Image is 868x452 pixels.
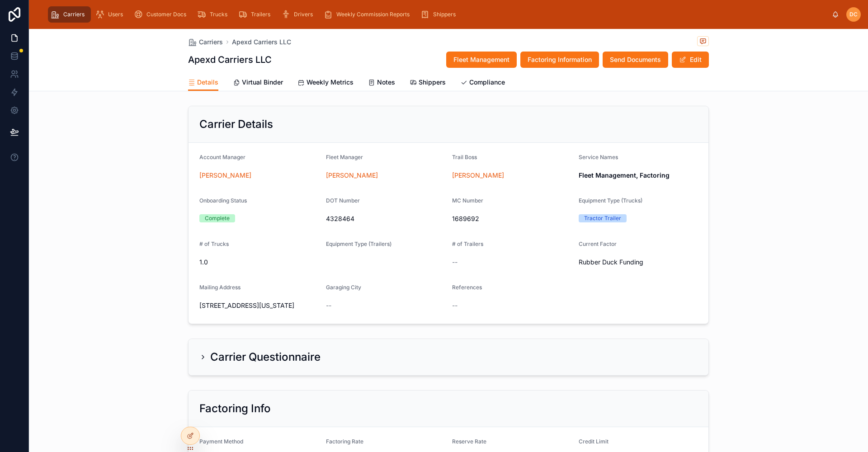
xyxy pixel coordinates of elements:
[326,301,331,310] span: --
[131,6,193,23] a: Customer Docs
[849,11,858,18] span: DC
[199,117,273,132] h2: Carrier Details
[146,11,186,18] span: Customer Docs
[251,11,270,18] span: Trailers
[307,78,354,87] span: Weekly Metrics
[63,11,85,18] span: Carriers
[579,171,670,179] strong: Fleet Management, Factoring
[278,6,319,23] a: Drivers
[294,11,313,18] span: Drivers
[297,74,354,92] a: Weekly Metrics
[199,284,241,291] span: Mailing Address
[452,240,483,247] span: # of Trailers
[579,197,642,204] span: Equipment Type (Trucks)
[433,11,456,18] span: Shippers
[326,240,392,247] span: Equipment Type (Trailers)
[194,6,234,23] a: Trucks
[199,258,319,267] span: 1.0
[210,350,321,364] h2: Carrier Questionnaire
[452,154,477,160] span: Trail Boss
[188,74,218,91] a: Details
[326,171,378,180] a: [PERSON_NAME]
[377,78,395,87] span: Notes
[452,301,458,310] span: --
[446,52,517,68] button: Fleet Management
[452,214,571,223] span: 1689692
[43,5,832,24] div: scrollable content
[336,11,410,18] span: Weekly Commission Reports
[452,258,458,267] span: --
[48,6,91,23] a: Carriers
[452,438,486,445] span: Reserve Rate
[326,197,360,204] span: DOT Number
[469,78,505,87] span: Compliance
[368,74,395,92] a: Notes
[236,6,277,23] a: Trailers
[579,258,698,267] span: Rubber Duck Funding
[199,197,247,204] span: Onboarding Status
[188,53,272,66] h1: Apexd Carriers LLC
[452,171,504,180] a: [PERSON_NAME]
[199,438,243,445] span: Payment Method
[672,52,709,68] button: Edit
[528,55,592,64] span: Factoring Information
[199,240,229,247] span: # of Trucks
[242,78,283,87] span: Virtual Binder
[199,401,271,416] h2: Factoring Info
[199,171,251,180] a: [PERSON_NAME]
[579,154,618,160] span: Service Names
[410,74,446,92] a: Shippers
[197,78,218,87] span: Details
[199,38,223,47] span: Carriers
[210,11,227,18] span: Trucks
[326,284,361,291] span: Garaging City
[579,240,617,247] span: Current Factor
[452,197,483,204] span: MC Number
[579,438,609,445] span: Credit Limit
[108,11,123,18] span: Users
[610,55,661,64] span: Send Documents
[205,214,230,222] div: Complete
[233,74,283,92] a: Virtual Binder
[199,154,245,160] span: Account Manager
[418,6,462,23] a: Shippers
[326,154,363,160] span: Fleet Manager
[199,301,319,310] span: [STREET_ADDRESS][US_STATE]
[584,214,621,222] div: Tractor Trailer
[603,52,668,68] button: Send Documents
[326,438,363,445] span: Factoring Rate
[452,284,482,291] span: References
[232,38,291,47] a: Apexd Carriers LLC
[520,52,599,68] button: Factoring Information
[321,6,416,23] a: Weekly Commission Reports
[460,74,505,92] a: Compliance
[326,214,445,223] span: 4328464
[188,38,223,47] a: Carriers
[453,55,509,64] span: Fleet Management
[419,78,446,87] span: Shippers
[93,6,129,23] a: Users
